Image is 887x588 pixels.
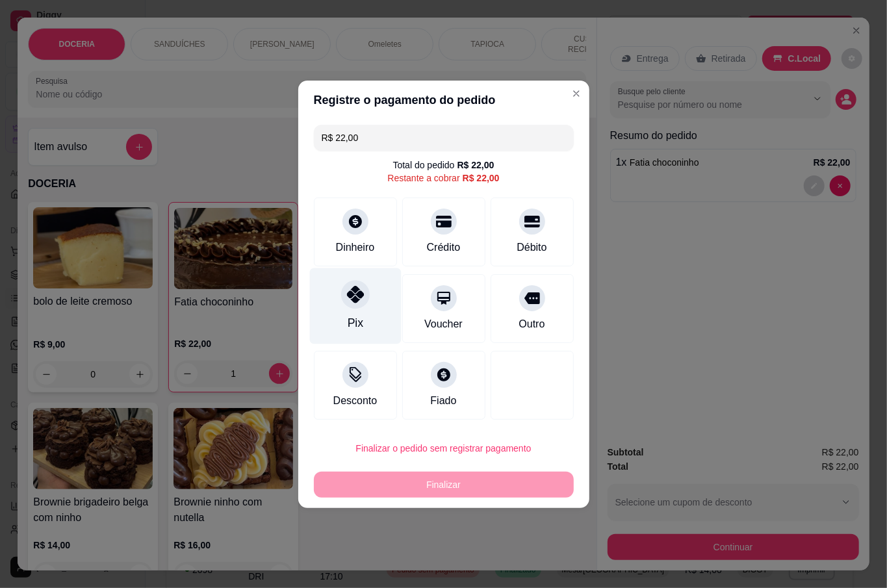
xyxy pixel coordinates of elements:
[387,172,499,185] div: Restante a cobrar
[298,81,589,120] header: Registre o pagamento do pedido
[314,435,574,461] button: Finalizar o pedido sem registrar pagamento
[430,393,456,409] div: Fiado
[333,393,378,409] div: Desconto
[566,83,587,104] button: Close
[457,159,495,172] div: R$ 22,00
[519,316,545,332] div: Outro
[322,125,566,151] input: Ex.: hambúrguer de cordeiro
[336,240,375,255] div: Dinheiro
[347,314,363,331] div: Pix
[517,240,546,255] div: Débito
[427,240,461,255] div: Crédito
[393,159,495,172] div: Total do pedido
[463,172,500,185] div: R$ 22,00
[424,316,463,332] div: Voucher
